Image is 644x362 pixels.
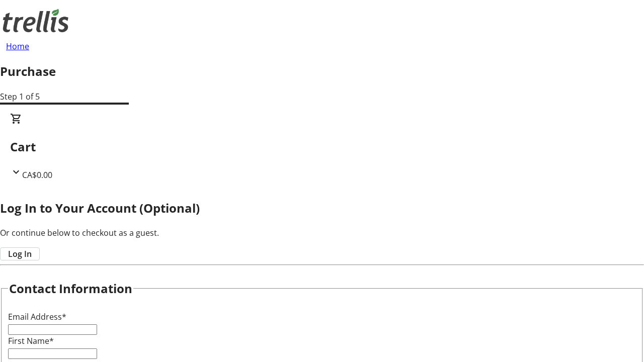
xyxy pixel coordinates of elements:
[9,280,132,298] h2: Contact Information
[10,113,634,181] div: CartCA$0.00
[22,169,52,180] span: CA$0.00
[8,335,54,346] label: First Name*
[8,311,66,322] label: Email Address*
[8,248,32,260] span: Log In
[10,138,634,156] h2: Cart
